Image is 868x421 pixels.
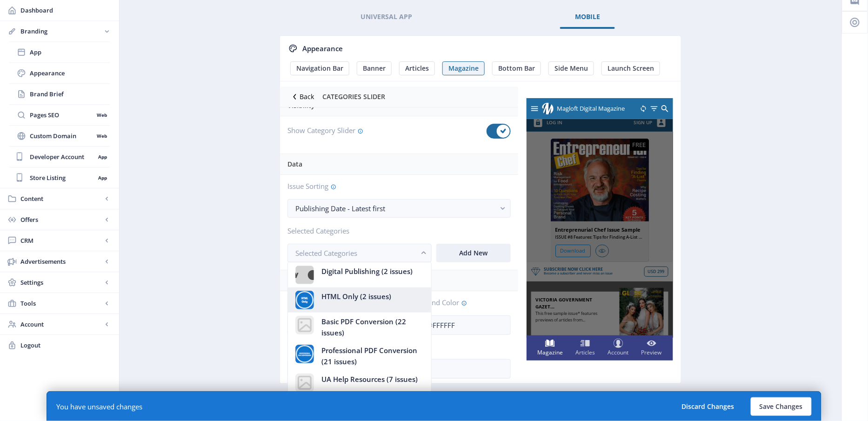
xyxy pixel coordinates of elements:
[321,291,391,302] span: HTML Only (2 issues)
[56,402,142,411] div: You have unsaved changes
[20,27,102,36] span: Branding
[30,173,95,182] span: Store Listing
[20,236,102,245] span: CRM
[20,6,112,15] span: Dashboard
[542,103,554,114] img: properties.app_icon.png
[295,291,314,309] img: 2847f7e7-a735-455c-a993-a6dba64cbf76.png
[363,65,386,72] span: Banner
[9,147,110,167] a: Developer AccountApp
[295,248,357,258] span: Selected Categories
[492,61,541,75] button: Bottom Bar
[554,65,588,72] span: Side Menu
[20,320,102,329] span: Account
[30,152,95,161] span: Developer Account
[548,61,594,75] button: Side Menu
[287,127,363,136] span: Show Category Slider
[557,104,625,113] span: Magloft Digital Magazine
[30,47,110,57] span: App
[295,266,314,284] img: a3e84f71-116d-46de-a99f-2f474a2faec1.png
[399,61,435,75] button: Articles
[673,397,743,416] button: Discard Changes
[287,227,511,234] span: Selected Categories
[537,348,563,357] span: Magazine
[405,65,429,72] span: Articles
[20,257,102,266] span: Advertisements
[321,345,424,367] span: Professional PDF Conversion (21 issues)
[30,131,93,140] span: Custom Domain
[20,299,102,308] span: Tools
[401,299,511,311] span: Background Color
[751,397,812,416] button: Save Changes
[20,341,112,350] span: Logout
[287,154,513,174] div: Data
[9,126,110,146] a: Custom DomainWeb
[575,13,600,20] span: Mobile
[601,61,660,75] button: Launch Screen
[9,63,110,83] a: Appearance
[295,345,314,363] img: 7696ff55-affa-423e-9a9a-2ed5f18cba78.png
[608,348,629,357] span: Account
[287,244,432,262] button: Selected Categories
[641,348,662,357] span: Preview
[9,167,110,188] a: Store ListingApp
[295,203,495,214] div: Publishing Date - Latest first
[30,68,110,78] span: Appearance
[9,42,110,62] a: App
[20,194,102,203] span: Content
[322,87,513,107] div: CATEGORIES SLIDER
[95,173,110,182] nb-badge: App
[20,278,102,287] span: Settings
[287,92,317,102] button: Back
[575,348,595,357] span: Articles
[302,44,343,53] span: Appearance
[93,131,110,140] nb-badge: Web
[448,65,479,72] span: Magazine
[30,89,110,99] span: Brand Brief
[9,84,110,104] a: Brand Brief
[30,110,93,120] span: Pages SEO
[560,6,615,28] a: Mobile
[321,316,424,338] span: Basic PDF Conversion (22 issues)
[608,65,654,72] span: Launch Screen
[421,316,510,334] input: #ffffff
[498,65,535,72] span: Bottom Bar
[442,61,485,75] button: Magazine
[290,61,349,75] button: Navigation Bar
[296,65,343,72] span: Navigation Bar
[361,13,413,20] span: Universal App
[20,215,102,224] span: Offers
[9,105,110,125] a: Pages SEOWeb
[321,266,413,277] span: Digital Publishing (2 issues)
[357,61,392,75] button: Banner
[287,182,511,194] span: Issue Sorting
[93,110,110,120] nb-badge: Web
[346,6,427,28] a: Universal App
[287,199,511,218] button: Publishing Date - Latest first
[95,152,110,161] nb-badge: App
[436,244,511,262] button: Add New
[321,374,418,385] span: UA Help Resources (7 issues)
